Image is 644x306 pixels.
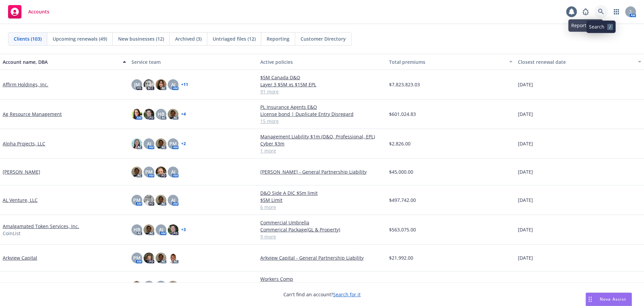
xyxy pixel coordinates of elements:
img: photo [131,167,142,177]
span: $601,024.83 [389,111,416,118]
img: photo [156,253,166,263]
a: + 11 [181,83,188,87]
img: photo [131,109,142,120]
img: photo [144,79,154,90]
a: 91 more [260,88,384,95]
a: Switch app [610,5,623,18]
span: New businesses (12) [118,35,164,42]
img: photo [144,253,154,263]
span: AJ [159,226,163,233]
a: Amalgamated Token Services, Inc. [3,223,79,230]
a: Cyber $3m [260,140,384,147]
a: Workers Comp [260,275,384,282]
span: [DATE] [518,226,533,233]
img: photo [144,109,154,120]
span: $497,742.00 [389,196,416,204]
span: CoinList [3,230,20,237]
a: 9 more [260,233,384,240]
img: photo [144,195,154,206]
span: [DATE] [518,168,533,175]
a: Alpha Projects, LLC [3,140,45,147]
span: $45,000.00 [389,168,413,175]
span: [DATE] [518,111,533,118]
span: Customer Directory [301,35,346,42]
a: Arkview Capital [3,254,37,261]
span: Can't find an account? [283,291,361,298]
span: HB [133,226,140,233]
img: photo [168,253,178,263]
span: Clients (103) [14,35,42,42]
img: photo [168,224,178,235]
span: [DATE] [518,254,533,261]
img: photo [156,138,166,149]
span: Reporting [267,35,289,42]
span: [DATE] [518,196,533,204]
span: JM [134,81,140,88]
a: 15 more [260,118,384,125]
button: Service team [129,54,258,70]
span: $2,826.00 [389,140,411,147]
div: Account name, DBA [3,58,119,65]
button: Nova Assist [586,293,632,306]
a: 1 more [260,147,384,154]
a: Arkview Capital - General Partnership Liability [260,254,384,261]
span: Upcoming renewals (49) [53,35,107,42]
img: photo [131,281,142,292]
a: License bond | Duplicate Entry Disregard [260,111,384,118]
img: photo [144,224,154,235]
span: PM [145,168,153,175]
img: photo [156,79,166,90]
a: Affirm Holdings, Inc. [3,81,48,88]
div: Service team [131,58,255,65]
img: photo [156,195,166,206]
a: PL Insurance Agents E&O [260,103,384,111]
a: Management Liability $1m (D&O, Professional, EPL) [260,133,384,140]
a: $5M Limit [260,196,384,204]
span: [DATE] [518,140,533,147]
div: Total premiums [389,58,505,65]
span: AJ [171,81,175,88]
span: [DATE] [518,81,533,88]
a: $5M Canada D&O [260,74,384,81]
a: Search [594,5,608,18]
a: + 2 [181,142,186,146]
a: AL Venture, LLC [3,196,38,204]
a: [PERSON_NAME] [3,168,40,175]
a: D&O Side A DIC $5m limit [260,189,384,196]
a: Report a Bug [579,5,592,18]
a: Layer 3 $5M xs $15M EPL [260,81,384,88]
span: HB [158,111,164,118]
span: Untriaged files (12) [213,35,256,42]
img: photo [168,281,178,292]
a: 6 more [260,204,384,211]
div: Drag to move [586,293,594,306]
a: Ag Resource Management [3,111,62,118]
span: PM [133,196,141,204]
button: Closest renewal date [515,54,644,70]
a: Accounts [5,2,52,21]
a: + 4 [181,112,186,116]
img: photo [156,167,166,177]
span: $21,992.00 [389,254,413,261]
span: AJ [171,168,175,175]
a: Commercial Umbrella [260,219,384,226]
span: $7,823,823.03 [389,81,420,88]
span: PM [169,140,177,147]
span: Nova Assist [600,296,626,302]
img: photo [168,109,178,120]
a: Search for it [333,291,361,298]
a: Commerical Package(GL & Property) [260,226,384,233]
span: PM [133,254,141,261]
a: + 3 [181,228,186,232]
span: Accounts [28,9,49,14]
div: Closest renewal date [518,58,634,65]
span: Archived (3) [175,35,202,42]
span: $563,075.00 [389,226,416,233]
div: Active policies [260,58,384,65]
